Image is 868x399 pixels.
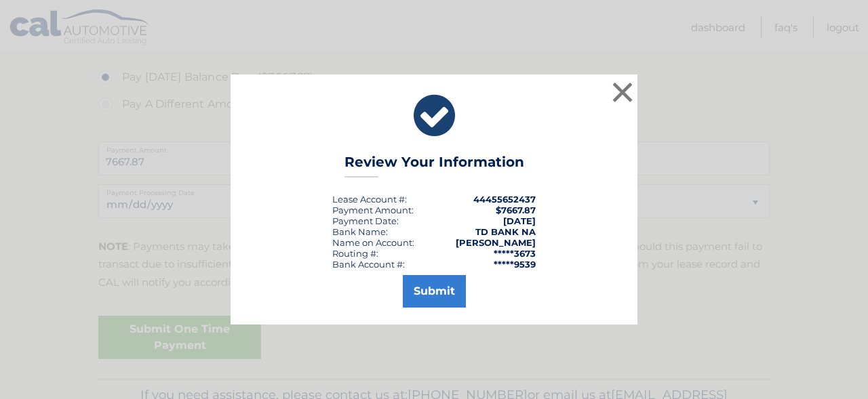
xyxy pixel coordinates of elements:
div: Bank Name: [332,226,388,237]
div: Bank Account #: [332,259,405,270]
strong: TD BANK NA [475,226,536,237]
div: Lease Account #: [332,194,407,205]
span: Payment Date [332,215,397,226]
div: Payment Amount: [332,205,414,215]
button: × [609,79,636,106]
strong: [PERSON_NAME] [456,237,536,248]
span: $7667.87 [496,205,536,215]
div: : [332,215,399,226]
span: [DATE] [503,215,536,226]
h3: Review Your Information [344,154,524,177]
strong: 44455652437 [473,194,536,205]
div: Name on Account: [332,237,414,248]
button: Submit [403,275,466,308]
div: Routing #: [332,248,378,259]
